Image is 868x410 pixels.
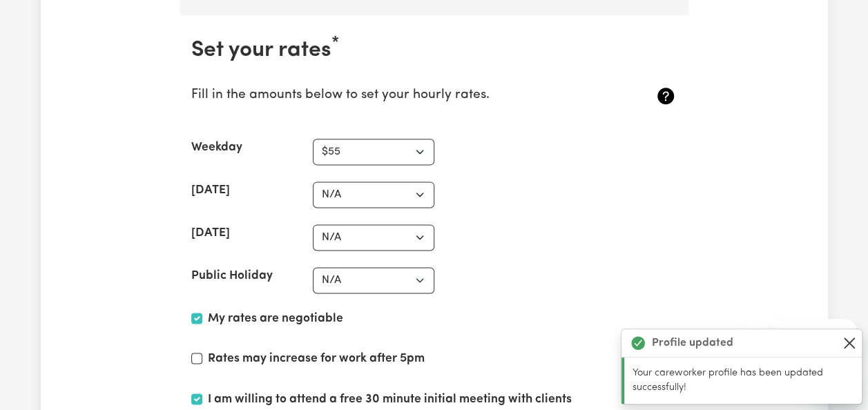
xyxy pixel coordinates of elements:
[841,335,858,351] button: Close
[208,391,572,409] label: I am willing to attend a free 30 minute initial meeting with clients
[774,319,857,349] iframe: Message from company
[741,322,769,349] iframe: Close message
[633,366,853,396] p: Your careworker profile has been updated successfully!
[652,335,733,351] strong: Profile updated
[208,350,425,368] label: Rates may increase for work after 5pm
[191,224,230,242] label: [DATE]
[191,182,230,199] label: [DATE]
[191,139,242,157] label: Weekday
[208,310,343,328] label: My rates are negotiable
[191,37,677,64] h2: Set your rates
[8,10,84,21] span: Need any help?
[191,86,597,106] p: Fill in the amounts below to set your hourly rates.
[191,267,273,285] label: Public Holiday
